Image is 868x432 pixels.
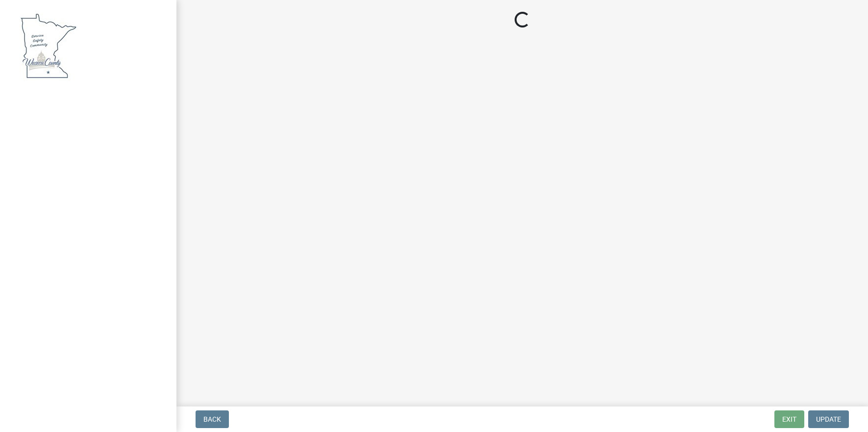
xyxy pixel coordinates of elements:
[196,410,229,428] button: Back
[808,410,849,428] button: Update
[816,415,841,423] span: Update
[774,410,804,428] button: Exit
[203,415,221,423] span: Back
[20,10,77,81] img: Waseca County, Minnesota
